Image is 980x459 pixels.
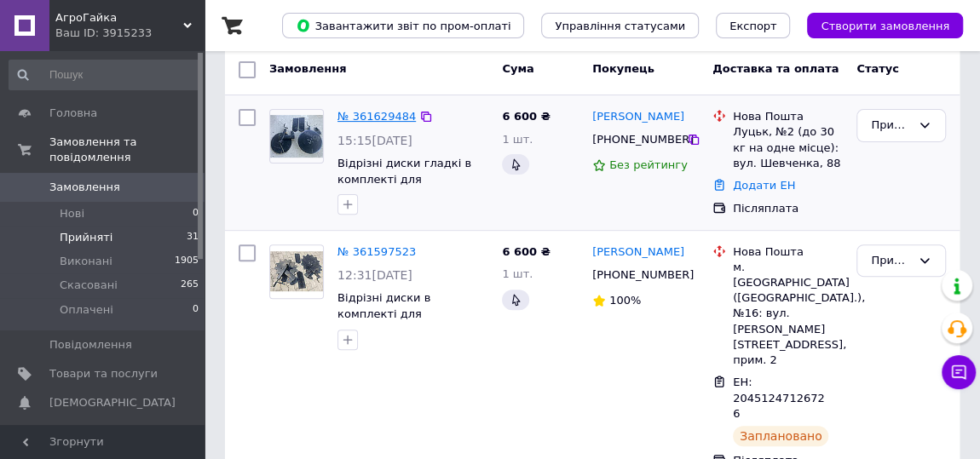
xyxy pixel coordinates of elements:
span: 0 [193,206,199,221]
span: 6 600 ₴ [502,245,550,258]
button: Створити замовлення [807,13,963,38]
button: Управління статусами [541,13,699,38]
div: [PHONE_NUMBER] [589,264,687,286]
button: Завантажити звіт по пром-оплаті [282,13,524,38]
span: 6 600 ₴ [502,110,550,123]
span: Управління статусами [555,20,685,32]
div: [PHONE_NUMBER] [589,129,687,151]
div: Заплановано [733,426,829,446]
span: Прийняті [60,230,112,245]
span: 265 [181,278,199,293]
span: Оплачені [60,302,113,318]
span: Експорт [729,20,777,32]
span: Нові [60,206,84,221]
span: Доставка та оплата [712,62,839,75]
span: Створити замовлення [821,20,949,32]
span: Покупець [592,62,654,75]
button: Чат з покупцем [942,355,976,389]
div: Луцьк, №2 (до 30 кг на одне місце): вул. Шевченка, 88 [733,124,843,171]
div: Післяплата [733,201,843,216]
span: 1 шт. [502,267,533,280]
a: Відрізні диски гладкі в комплекті для картоплекопалки однорядної [337,157,471,217]
a: [PERSON_NAME] [592,244,684,261]
a: Фото товару [269,109,324,164]
span: Без рейтингу [609,158,688,171]
span: Замовлення [269,62,346,75]
span: Замовлення та повідомлення [49,135,205,165]
span: ЕН: 20451247126726 [733,376,825,420]
a: Створити замовлення [790,19,963,32]
span: 1905 [175,254,199,269]
span: Замовлення [49,180,120,195]
img: Фото товару [270,115,323,158]
div: Прийнято [871,252,911,270]
a: Фото товару [269,244,324,299]
span: Виконані [60,254,112,269]
img: Фото товару [270,251,323,291]
span: Головна [49,106,97,121]
span: Статус [856,62,899,75]
span: 15:15[DATE] [337,134,412,147]
div: Нова Пошта [733,244,843,260]
span: Cума [502,62,533,75]
span: [DEMOGRAPHIC_DATA] [49,395,176,410]
input: Пошук [9,60,200,90]
a: [PERSON_NAME] [592,109,684,125]
span: 31 [187,230,199,245]
span: 100% [609,294,641,307]
span: 1 шт. [502,133,533,146]
a: № 361597523 [337,245,416,258]
a: № 361629484 [337,110,416,123]
span: Товари та послуги [49,366,158,382]
span: Скасовані [60,278,118,293]
span: Завантажити звіт по пром-оплаті [296,18,510,33]
a: Відрізні диски в комплекті для картоплекопалки однорядної [337,291,441,352]
span: Повідомлення [49,337,132,353]
span: 0 [193,302,199,318]
span: АгроГайка [55,10,183,26]
a: Додати ЕН [733,179,795,192]
button: Експорт [716,13,791,38]
div: Нова Пошта [733,109,843,124]
div: м. [GEOGRAPHIC_DATA] ([GEOGRAPHIC_DATA].), №16: вул. [PERSON_NAME][STREET_ADDRESS], прим. 2 [733,260,843,368]
span: 12:31[DATE] [337,268,412,282]
div: Прийнято [871,117,911,135]
div: Ваш ID: 3915233 [55,26,205,41]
